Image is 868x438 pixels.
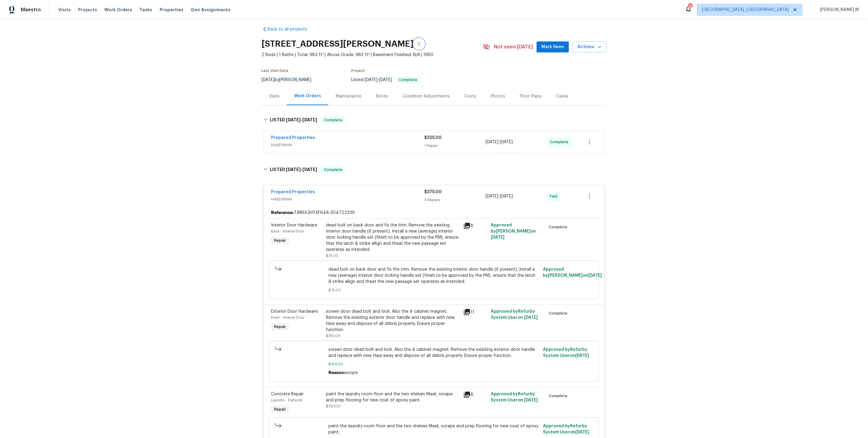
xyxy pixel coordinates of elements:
span: [DATE] [286,118,301,122]
span: Approved by Refurby System User on [543,424,589,434]
span: Exterior Door Hardware [271,309,318,314]
div: Visits [269,93,280,99]
button: Mark Seen [537,41,569,53]
span: Repair [272,406,288,412]
span: $150.00 [326,334,341,338]
span: Front - Interior Door [271,316,304,319]
div: paint the laundry room floor and the two shelves Mask, scrape and prep flooring for new coat of e... [326,391,460,403]
div: by [PERSON_NAME] [262,76,319,84]
span: Listed [351,78,420,82]
div: 7 [688,4,692,10]
div: screen door dead bolt and lock. Also the 4 cabinet magnet. Remove the exisiting exterior door han... [326,308,460,333]
span: Paid [550,193,560,199]
span: Approved by Refurby System User on [491,309,538,320]
span: Complete [396,78,420,82]
span: [DATE] [500,194,513,198]
span: [DATE] [302,167,317,172]
div: LISTED [DATE]-[DATE]Complete [262,110,606,130]
span: $150.00 [326,404,341,408]
b: Reference: [271,210,294,216]
span: Approved by Refurby System User on [543,347,589,358]
span: [DATE] [524,315,538,320]
a: Back to all projects [262,26,320,32]
span: [DATE] [524,398,538,402]
span: - [486,139,513,145]
span: $375.00 [424,190,442,194]
span: Not seen [DATE] [494,44,533,50]
div: 11 [463,308,487,316]
span: Visits [58,7,71,13]
span: - [286,167,317,172]
span: [DATE] [500,140,513,144]
span: HANDYMAN [271,142,424,148]
div: Photos [491,93,505,99]
span: Geo Assignments [191,7,230,13]
div: Condition Adjustments [403,93,450,99]
span: Mark Seen [541,43,564,51]
span: Complete [549,224,570,230]
span: [DATE] [575,430,589,434]
span: scope [345,371,358,375]
span: $325.00 [424,136,442,140]
h2: [STREET_ADDRESS][PERSON_NAME] [262,41,414,47]
span: Projects [78,7,97,13]
span: Actions [577,43,602,51]
div: 7JM9X2HYXF64A-304722339 [264,207,604,218]
span: [DATE] [302,118,317,122]
span: [DATE] [486,140,498,144]
span: Project [351,69,365,73]
span: Tasks [139,8,152,12]
span: Maestro [21,7,41,13]
span: screen door dead bolt and lock. Also the 4 cabinet magnet. Remove the exisiting exterior door han... [329,347,540,359]
span: Complete [321,117,345,123]
span: [GEOGRAPHIC_DATA], [GEOGRAPHIC_DATA] [702,7,789,13]
span: 2 Beds | 1 Baths | Total: 983 ft² | Above Grade: 983 ft² | Basement Finished: N/A | 1950 [262,52,483,58]
span: $75.00 [326,254,338,258]
div: 8 [463,222,487,230]
span: dead bolt on back door and fix the trim. Remove the existing interior door handle (if present). I... [329,266,540,285]
span: [DATE] [379,78,392,82]
span: [DATE] [575,354,589,358]
h6: LISTED [270,166,317,173]
span: - [486,193,513,199]
span: [DATE] [286,167,301,172]
span: Work Orders [104,7,132,13]
div: Floor Plans [520,93,541,99]
div: 8 [463,391,487,398]
span: Complete [321,167,345,173]
span: HANDYMAN [271,196,424,202]
span: Back - Interior Door [271,230,304,233]
div: dead bolt on back door and fix the trim. Remove the existing interior door handle (if present). I... [326,222,460,253]
span: Complete [549,310,570,316]
span: Complete [550,139,571,145]
span: $150.00 [329,361,540,367]
span: Properties [160,7,183,13]
span: Approved by Refurby System User on [491,392,538,402]
span: [DATE] [262,78,274,82]
span: paint the laundry room floor and the two shelves Mask, scrape and prep flooring for new coat of e... [329,423,540,435]
div: LISTED [DATE]-[DATE]Complete [262,160,606,180]
div: Work Orders [294,93,321,99]
span: Repair [272,324,288,330]
span: [DATE] [486,194,498,198]
span: Approved by [PERSON_NAME] on [543,267,602,278]
span: Reason: [329,371,345,375]
div: 1 Repair [424,143,486,149]
span: [DATE] [588,273,602,278]
h6: LISTED [270,116,317,124]
span: Complete [549,393,570,399]
button: Actions [573,41,606,53]
span: Laundry - Flatwork [271,398,302,402]
div: Maintenance [336,93,361,99]
span: Approved by [PERSON_NAME] on [491,223,536,240]
span: [DATE] [491,235,505,240]
span: Interior Door Hardware [271,223,317,227]
span: - [365,78,392,82]
div: Costs [464,93,476,99]
span: - [286,118,317,122]
span: $75.00 [329,287,540,293]
div: Notes [376,93,388,99]
span: [PERSON_NAME] M [817,7,859,13]
span: Repair [272,237,288,244]
span: [DATE] [365,78,378,82]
